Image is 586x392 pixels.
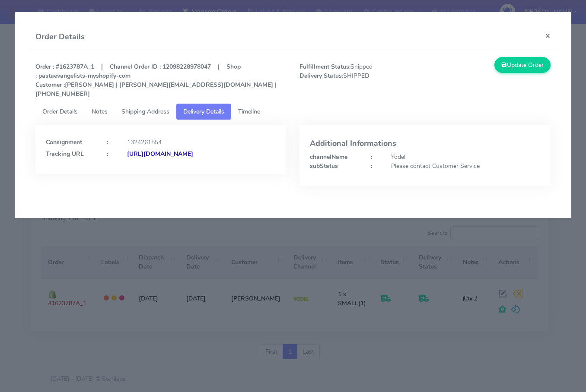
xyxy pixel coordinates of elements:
h4: Additional Informations [310,139,540,148]
span: Shipping Address [121,107,169,116]
strong: Customer : [35,81,65,89]
strong: Consignment [46,138,82,146]
div: Please contact Customer Service [385,161,547,171]
strong: Order : #1623787A_1 | Channel Order ID : 12098228978047 | Shop : pastaevangelists-myshopify-com [... [35,63,277,98]
span: Order Details [42,107,78,116]
div: 1324261554 [121,138,283,147]
ul: Tabs [35,104,551,120]
strong: : [371,153,372,161]
h4: Order Details [35,31,85,43]
span: Notes [92,107,108,116]
button: Close [538,24,557,47]
span: Delivery Details [183,107,224,116]
strong: subStatus [310,162,338,170]
button: Update Order [494,57,551,73]
strong: : [107,150,108,158]
span: Shipped SHIPPED [293,62,425,98]
strong: channelName [310,153,347,161]
strong: Tracking URL [46,150,84,158]
strong: : [107,138,108,146]
strong: Delivery Status: [299,72,343,80]
strong: Fulfillment Status: [299,63,350,71]
span: Timeline [238,107,260,116]
strong: [URL][DOMAIN_NAME] [127,150,193,158]
strong: : [371,162,372,170]
div: Yodel [385,152,547,161]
